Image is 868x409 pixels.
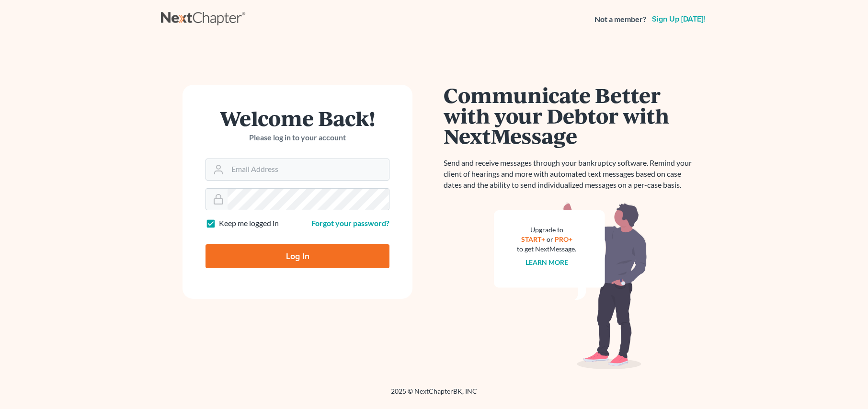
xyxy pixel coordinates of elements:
p: Please log in to your account [206,132,389,143]
label: Keep me logged in [219,218,279,229]
div: Upgrade to [517,225,576,235]
h1: Welcome Back! [206,108,389,128]
a: START+ [521,235,545,243]
p: Send and receive messages through your bankruptcy software. Remind your client of hearings and mo... [444,158,697,191]
a: Learn more [525,258,568,266]
h1: Communicate Better with your Debtor with NextMessage [444,85,697,146]
div: to get NextMessage. [517,244,576,254]
a: Forgot your password? [311,218,389,227]
span: or [547,235,553,243]
a: PRO+ [555,235,572,243]
div: 2025 © NextChapterBK, INC [161,386,707,404]
a: Sign up [DATE]! [650,15,707,23]
input: Log In [206,244,389,268]
input: Email Address [228,159,389,180]
img: nextmessage_bg-59042aed3d76b12b5cd301f8e5b87938c9018125f34e5fa2b7a6b67550977c72.svg [494,202,647,370]
strong: Not a member? [594,14,646,25]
